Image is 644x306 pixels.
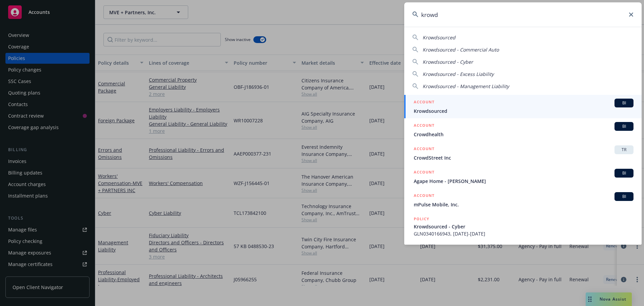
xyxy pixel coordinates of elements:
[617,123,631,129] span: BI
[414,178,633,185] span: Agape Home - [PERSON_NAME]
[414,230,633,237] span: GLN0340166943, [DATE]-[DATE]
[404,188,642,212] a: ACCOUNTBImPulse Mobile, Inc.
[423,59,473,65] span: Krowdsourced - Cyber
[414,216,429,222] h5: POLICY
[423,83,509,89] span: Krowdsourced - Management Liability
[404,2,642,27] input: Search...
[414,99,434,107] h5: ACCOUNT
[414,145,434,154] h5: ACCOUNT
[414,107,633,115] span: Krowdsourced
[414,131,633,138] span: Crowdhealth
[423,46,499,53] span: Krowdsourced - Commercial Auto
[414,201,633,208] span: mPulse Mobile, Inc.
[404,95,642,118] a: ACCOUNTBIKrowdsourced
[423,71,494,77] span: Krowdsourced - Excess Liability
[414,223,633,230] span: Krowdsourced - Cyber
[423,34,455,41] span: Krowdsourced
[414,169,434,177] h5: ACCOUNT
[404,118,642,142] a: ACCOUNTBICrowdhealth
[404,212,642,241] a: POLICYKrowdsourced - CyberGLN0340166943, [DATE]-[DATE]
[617,170,631,176] span: BI
[617,193,631,200] span: BI
[404,142,642,165] a: ACCOUNTTRCrowdStreet Inc
[404,165,642,188] a: ACCOUNTBIAgape Home - [PERSON_NAME]
[414,122,434,130] h5: ACCOUNT
[414,192,434,200] h5: ACCOUNT
[414,154,633,161] span: CrowdStreet Inc
[617,100,631,106] span: BI
[617,147,631,153] span: TR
